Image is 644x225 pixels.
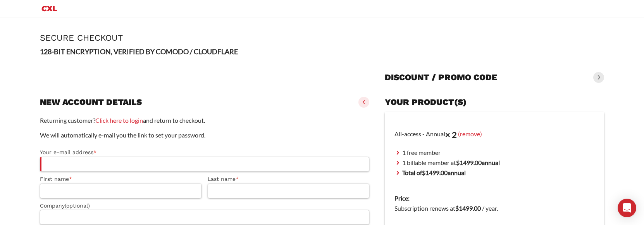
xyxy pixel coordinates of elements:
a: Click here to login [95,117,143,124]
td: All-access - Annual [385,112,604,189]
h3: Discount / promo code [385,72,497,83]
span: Subscription renews at . [394,204,498,212]
strong: Total of annual [402,169,466,176]
span: / year [482,204,497,212]
h1: Secure Checkout [40,33,604,43]
label: Last name [208,175,369,184]
strong: 128-BIT ENCRYPTION, VERIFIED BY COMODO / CLOUDFLARE [40,47,238,56]
li: 1 billable member at [402,158,595,168]
strong: annual [456,159,500,166]
h3: New account details [40,97,142,108]
p: Returning customer? and return to checkout. [40,115,369,125]
dt: Price: [394,193,595,203]
span: $ [455,204,459,212]
span: (optional) [65,203,90,209]
label: Company [40,201,369,210]
span: $ [422,169,425,176]
strong: × 2 [445,129,457,140]
label: First name [40,175,201,184]
bdi: 1499.00 [455,204,481,212]
label: Your e-mail address [40,148,369,157]
div: Open Intercom Messenger [618,199,636,217]
bdi: 1499.00 [456,159,482,166]
li: 1 free member [402,148,595,158]
bdi: 1499.00 [422,169,448,176]
span: $ [456,159,460,166]
a: (remove) [458,130,482,137]
p: We will automatically e-mail you the link to set your password. [40,130,369,140]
